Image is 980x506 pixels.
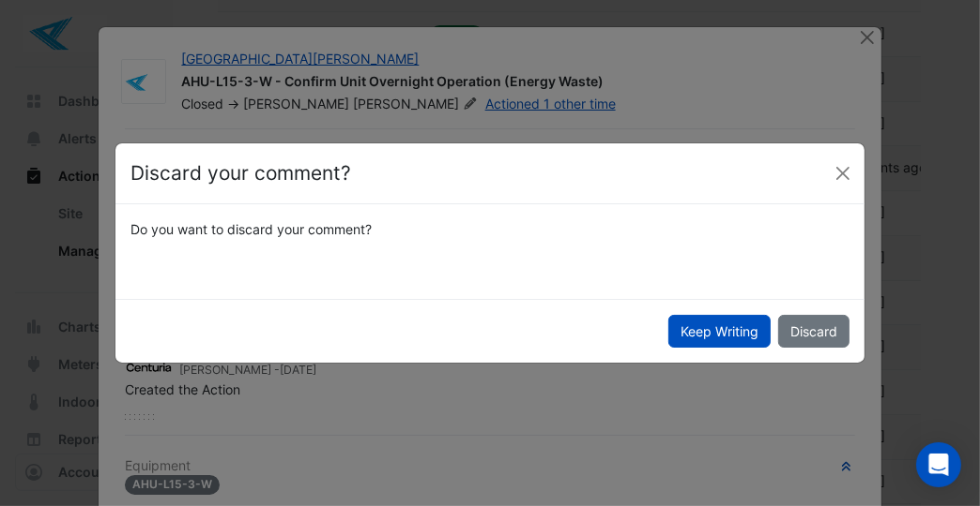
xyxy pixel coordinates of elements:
div: Open Intercom Messenger [916,442,961,487]
div: Do you want to discard your comment? [119,219,861,239]
button: Close [829,159,857,187]
button: Keep Writing [668,315,771,348]
h4: Discard your comment? [130,158,351,187]
button: Discard [778,315,850,348]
